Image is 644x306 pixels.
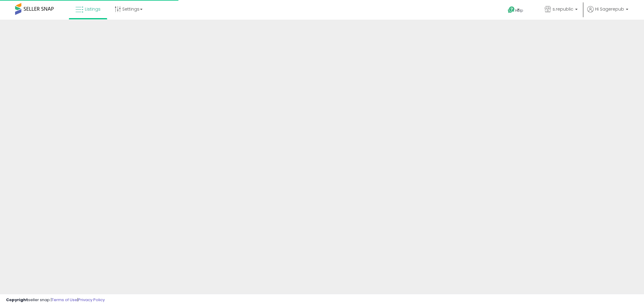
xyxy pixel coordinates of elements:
[595,6,624,12] span: Hi Sagerepub
[587,6,628,20] a: Hi Sagerepub
[85,6,101,12] span: Listings
[553,6,573,12] span: s.republic
[515,8,523,13] span: Help
[503,2,535,20] a: Help
[508,6,515,14] i: Get Help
